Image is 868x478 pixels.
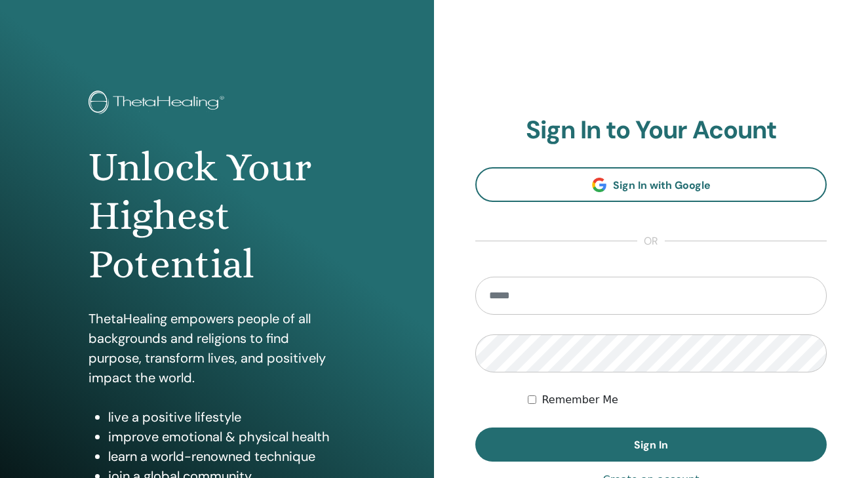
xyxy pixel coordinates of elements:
[108,407,345,427] li: live a positive lifestyle
[475,115,827,146] h2: Sign In to Your Acount
[634,438,668,452] span: Sign In
[108,427,345,447] li: improve emotional & physical health
[528,392,827,408] div: Keep me authenticated indefinitely or until I manually logout
[637,233,665,249] span: or
[475,167,827,202] a: Sign In with Google
[542,392,618,408] label: Remember Me
[89,309,345,388] p: ThetaHealing empowers people of all backgrounds and religions to find purpose, transform lives, a...
[89,143,345,289] h1: Unlock Your Highest Potential
[475,428,827,462] button: Sign In
[108,447,345,466] li: learn a world-renowned technique
[613,178,711,192] span: Sign In with Google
